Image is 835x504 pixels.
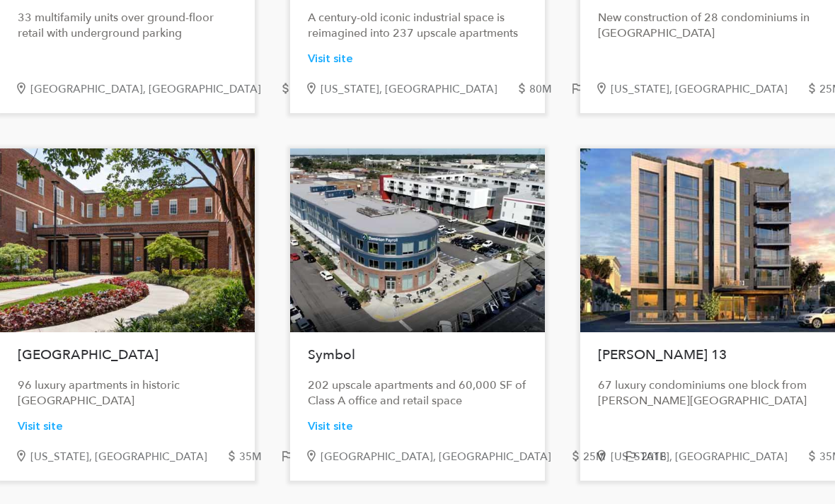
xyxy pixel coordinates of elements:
[321,451,569,463] div: [GEOGRAPHIC_DATA], [GEOGRAPHIC_DATA]
[18,409,63,434] a: Visit site
[308,409,353,434] a: Visit site
[308,41,353,66] a: Visit site
[598,10,817,41] div: New construction of 28 condominiums in [GEOGRAPHIC_DATA]
[641,451,684,463] div: 2018
[18,339,237,370] h1: [GEOGRAPHIC_DATA]
[583,451,623,463] div: 25M
[18,377,237,409] div: 96 luxury apartments in historic [GEOGRAPHIC_DATA]
[598,377,817,409] div: 67 luxury condominiums one block from [PERSON_NAME][GEOGRAPHIC_DATA]
[18,10,237,41] div: 33 multifamily units over ground-floor retail with underground parking
[30,83,279,95] div: [GEOGRAPHIC_DATA], [GEOGRAPHIC_DATA]
[611,451,805,463] div: [US_STATE], [GEOGRAPHIC_DATA]
[308,10,527,41] div: A century-old iconic industrial space is reimagined into 237 upscale apartments
[308,339,527,370] h1: Symbol
[308,52,353,66] div: Visit site
[321,83,515,95] div: [US_STATE], [GEOGRAPHIC_DATA]
[529,83,570,95] div: 80M
[308,377,527,409] div: 202 upscale apartments and 60,000 SF of Class A office and retail space
[239,451,280,463] div: 35M
[598,339,817,370] h1: [PERSON_NAME] 13
[30,451,225,463] div: [US_STATE], [GEOGRAPHIC_DATA]
[611,83,805,95] div: [US_STATE], [GEOGRAPHIC_DATA]
[18,419,63,434] div: Visit site
[308,419,353,434] div: Visit site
